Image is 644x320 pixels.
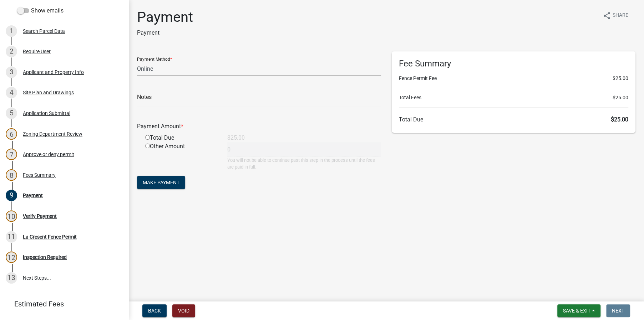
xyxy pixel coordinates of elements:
p: Payment [137,29,193,37]
span: Save & Exit [563,308,590,314]
div: 2 [6,46,17,57]
div: 4 [6,87,17,98]
div: Require User [23,49,51,54]
div: 3 [6,66,17,78]
span: $25.00 [613,75,628,82]
div: Approve or deny permit [23,152,74,157]
button: Void [172,304,195,317]
div: 1 [6,25,17,37]
span: $25.00 [611,116,628,123]
button: shareShare [597,9,634,22]
span: Next [612,308,624,314]
div: 11 [6,231,17,242]
div: 10 [6,210,17,222]
div: Inspection Required [23,255,67,260]
div: 5 [6,107,17,119]
button: Next [606,304,630,317]
div: Other Amount [140,142,222,170]
div: Payment Amount [132,122,386,131]
div: Payment [23,193,43,198]
h6: Total Due [399,116,629,123]
div: 8 [6,169,17,181]
div: Search Parcel Data [23,29,65,34]
h1: Payment [137,9,193,26]
div: 9 [6,190,17,201]
div: 13 [6,272,17,284]
label: Show emails [17,6,64,15]
h6: Fee Summary [399,59,629,69]
div: 6 [6,128,17,140]
a: Estimated Fees [6,297,117,311]
div: Applicant and Property Info [23,70,84,75]
div: Site Plan and Drawings [23,90,74,95]
div: La Cresent Fence Permit [23,234,77,239]
div: Total Due [140,134,222,142]
i: share [603,11,611,20]
span: $25.00 [613,94,628,101]
span: Make Payment [143,180,179,185]
button: Back [142,304,167,317]
button: Make Payment [137,176,185,189]
div: Fees Summary [23,172,56,177]
li: Fence Permit Fee [399,75,629,82]
span: Share [613,11,628,20]
div: 12 [6,251,17,263]
div: 7 [6,149,17,160]
button: Save & Exit [557,304,600,317]
div: Verify Payment [23,214,57,219]
span: Back [148,308,161,314]
li: Total Fees [399,94,629,101]
div: Zoning Department Review [23,131,82,136]
div: Application Submittal [23,111,70,116]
